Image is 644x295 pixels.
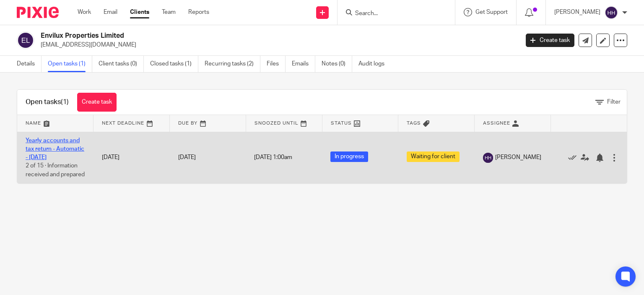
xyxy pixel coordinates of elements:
a: Closed tasks (1) [150,56,198,72]
a: Reports [188,8,209,16]
span: (1) [61,99,69,105]
a: Files [267,56,286,72]
td: [DATE] [93,132,170,183]
a: Create task [77,93,117,112]
a: Clients [130,8,149,16]
span: Filter [607,99,621,105]
a: Yearly accounts and tax return - Automatic - [DATE] [26,138,84,161]
span: 2 of 15 · Information received and prepared [26,163,85,178]
img: svg%3E [483,153,493,163]
input: Search [354,10,430,18]
span: Snoozed Until [254,121,299,125]
span: In progress [330,151,368,162]
span: Waiting for client [407,151,460,162]
h1: Open tasks [26,98,69,107]
a: Audit logs [358,56,391,72]
span: Get Support [475,9,508,15]
a: Notes (0) [322,56,352,72]
a: Create task [526,34,574,47]
p: [EMAIL_ADDRESS][DOMAIN_NAME] [41,41,513,49]
a: Open tasks (1) [48,56,92,72]
span: Status [331,121,352,125]
a: Team [162,8,176,16]
a: Emails [292,56,315,72]
a: Client tasks (0) [99,56,144,72]
a: Details [17,56,42,72]
span: [PERSON_NAME] [495,153,541,162]
span: [DATE] [178,154,196,160]
a: Work [78,8,91,16]
a: Mark as done [568,153,581,162]
p: [PERSON_NAME] [554,8,600,16]
a: Recurring tasks (2) [205,56,260,72]
span: [DATE] 1:00am [254,155,292,161]
h2: Envilux Properties Limited [41,31,419,40]
a: Email [104,8,117,16]
span: Tags [407,121,421,125]
img: svg%3E [605,6,618,19]
img: svg%3E [17,31,34,49]
img: Pixie [17,7,59,18]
